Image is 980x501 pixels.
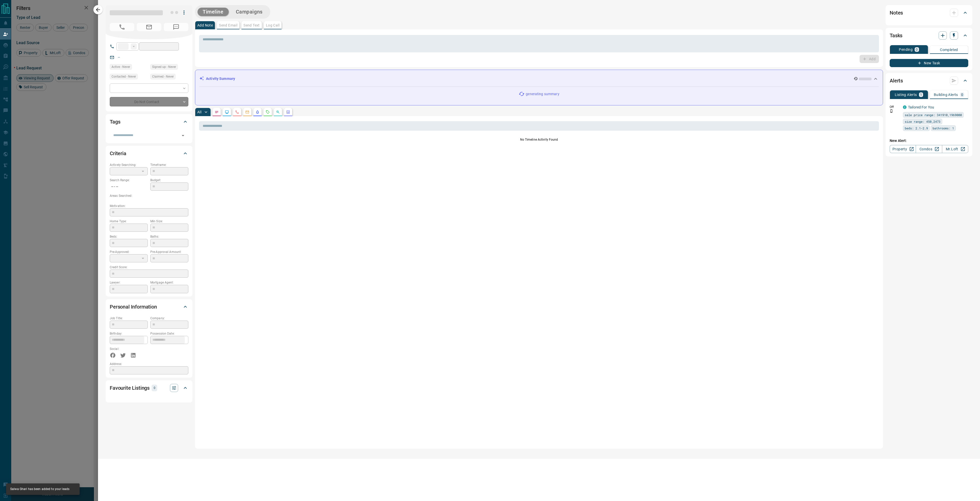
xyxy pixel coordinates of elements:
[110,234,148,239] p: Beds:
[150,178,188,182] p: Budget:
[961,93,963,96] p: 0
[112,74,136,79] span: Contacted - Never
[908,105,934,109] a: Tailored For You
[110,301,188,313] div: Personal Information
[934,93,958,96] p: Building Alerts
[231,8,268,16] button: Campaigns
[110,163,148,167] p: Actively Searching:
[152,64,176,69] span: Signed up - Never
[110,149,126,157] h2: Criteria
[903,105,906,109] div: condos.ca
[110,280,148,285] p: Lawyer:
[110,204,188,208] p: Motivation:
[110,347,148,351] p: Social:
[110,250,148,254] p: Pre-Approved:
[905,112,962,117] span: sale price range: 341910,1969000
[905,126,928,131] span: beds: 2.1-2.9
[916,48,918,51] p: 0
[164,23,188,31] span: No Number
[110,303,157,311] h2: Personal Information
[215,110,219,114] svg: Notes
[110,331,148,336] p: Birthday:
[286,110,290,114] svg: Agent Actions
[890,145,916,153] a: Property
[890,31,902,40] h2: Tasks
[152,74,174,79] span: Claimed - Never
[118,55,120,59] a: --
[179,132,187,139] button: Open
[235,110,239,114] svg: Calls
[890,29,968,42] div: Tasks
[153,385,156,391] p: 0
[206,76,235,81] p: Activity Summary
[110,384,150,392] h2: Favourite Listings
[110,147,188,160] div: Criteria
[266,110,270,114] svg: Requests
[110,316,148,321] p: Job Title:
[110,193,188,198] p: Areas Searched:
[933,126,954,131] span: bathrooms: 1
[110,116,188,128] div: Tags
[150,331,188,336] p: Possession Date:
[895,93,917,96] p: Listing Alerts
[890,77,903,85] h2: Alerts
[197,23,213,27] p: Add Note
[112,64,130,69] span: Active - Never
[890,59,968,67] button: New Task
[150,250,188,254] p: Pre-Approval Amount:
[110,219,148,224] p: Home Type:
[110,23,134,31] span: No Number
[110,265,188,270] p: Credit Score:
[199,74,879,83] div: Activity Summary
[940,48,958,52] p: Completed
[150,280,188,285] p: Mortgage Agent:
[276,110,280,114] svg: Opportunities
[110,178,148,182] p: Search Range:
[225,110,229,114] svg: Lead Browsing Activity
[10,485,69,493] div: Salwa Ghari has been added to your leads
[899,48,913,51] p: Pending
[942,145,968,153] a: Mr.Loft
[197,110,201,114] p: All
[150,219,188,224] p: Min Size:
[137,23,161,31] span: No Email
[199,137,879,142] p: No Timeline Activity Found
[110,118,120,126] h2: Tags
[110,97,188,106] div: Do Not Contact
[150,234,188,239] p: Baths:
[150,316,188,321] p: Company:
[255,110,260,114] svg: Listing Alerts
[890,9,903,17] h2: Notes
[890,138,968,143] p: New Alert:
[920,93,922,96] p: 1
[890,75,968,87] div: Alerts
[890,105,900,109] p: Off
[905,119,940,124] span: size range: 450,2473
[150,163,188,167] p: Timeframe:
[526,91,559,97] p: generating summary
[110,362,188,366] p: Address:
[245,110,249,114] svg: Emails
[198,8,229,16] button: Timeline
[890,109,893,113] svg: Push Notification Only
[890,7,968,19] div: Notes
[110,382,188,394] div: Favourite Listings0
[916,145,942,153] a: Condos
[110,182,148,191] p: -- - --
